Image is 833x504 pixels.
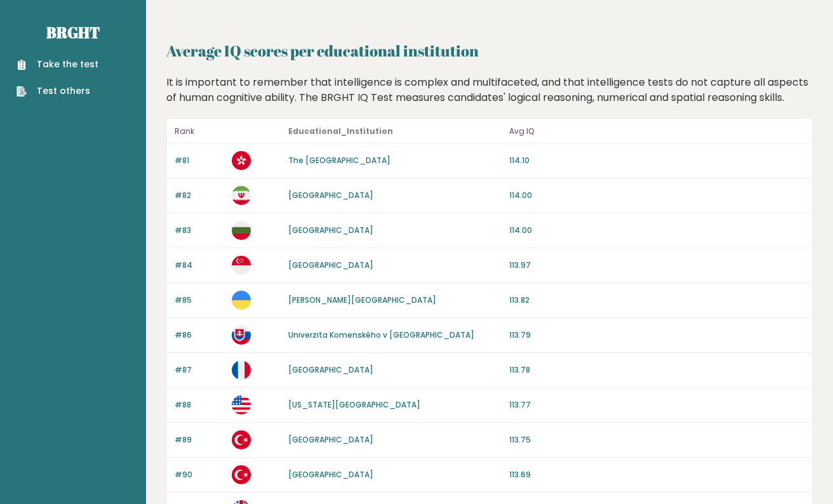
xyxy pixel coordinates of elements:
a: Univerzita Komenského v [GEOGRAPHIC_DATA] [288,329,474,340]
a: Test others [17,84,98,98]
p: 113.75 [509,434,804,446]
img: ir.svg [232,186,251,205]
p: #85 [175,295,224,306]
p: 114.00 [509,190,804,201]
p: 113.79 [509,329,804,341]
p: Avg IQ [509,124,804,139]
p: 114.10 [509,155,804,166]
a: [US_STATE][GEOGRAPHIC_DATA] [288,399,420,410]
a: [GEOGRAPHIC_DATA] [288,260,373,270]
a: [GEOGRAPHIC_DATA] [288,364,373,375]
p: #86 [175,329,224,341]
p: Rank [175,124,224,139]
a: [GEOGRAPHIC_DATA] [288,469,373,480]
img: hk.svg [232,151,251,170]
a: [GEOGRAPHIC_DATA] [288,225,373,235]
p: 113.77 [509,399,804,411]
a: Take the test [17,58,98,71]
img: tr.svg [232,465,251,484]
p: 113.97 [509,260,804,271]
a: [GEOGRAPHIC_DATA] [288,434,373,445]
h2: Average IQ scores per educational institution [166,39,813,62]
a: [PERSON_NAME][GEOGRAPHIC_DATA] [288,295,436,305]
div: It is important to remember that intelligence is complex and multifaceted, and that intelligence ... [162,75,818,105]
p: #89 [175,434,224,446]
p: #87 [175,364,224,376]
p: #83 [175,225,224,236]
p: #84 [175,260,224,271]
img: us.svg [232,395,251,414]
img: ua.svg [232,291,251,310]
img: fr.svg [232,361,251,380]
b: Educational_Institution [288,126,393,136]
img: sg.svg [232,256,251,275]
a: The [GEOGRAPHIC_DATA] [288,155,390,166]
a: [GEOGRAPHIC_DATA] [288,190,373,201]
img: bg.svg [232,221,251,240]
p: #90 [175,469,224,481]
p: #88 [175,399,224,411]
p: 113.69 [509,469,804,481]
p: 114.00 [509,225,804,236]
p: #82 [175,190,224,201]
img: sk.svg [232,326,251,345]
p: 113.78 [509,364,804,376]
p: 113.82 [509,295,804,306]
img: tr.svg [232,430,251,449]
a: Brght [46,22,100,43]
p: #81 [175,155,224,166]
